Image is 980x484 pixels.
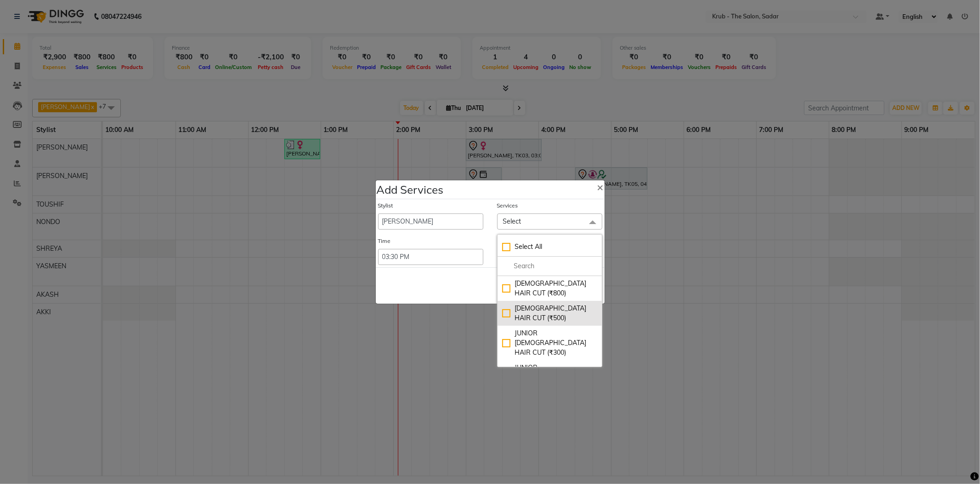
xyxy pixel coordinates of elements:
div: [DEMOGRAPHIC_DATA] HAIR CUT (₹800) [502,279,597,298]
span: Select [503,217,521,225]
label: Services [497,202,518,210]
label: Time [378,237,391,245]
div: Select All [502,242,597,252]
div: JUNIOR [DEMOGRAPHIC_DATA] HAIR CUT (₹300) [502,328,597,357]
span: × [597,180,604,194]
div: JUNIOR [DEMOGRAPHIC_DATA] HAIR CUT (₹600) [502,363,597,392]
h4: Add Services [377,181,444,198]
input: multiselect-search [502,261,597,271]
label: Stylist [378,202,393,210]
button: Close [590,174,611,200]
div: [DEMOGRAPHIC_DATA] HAIR CUT (₹500) [502,304,597,323]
